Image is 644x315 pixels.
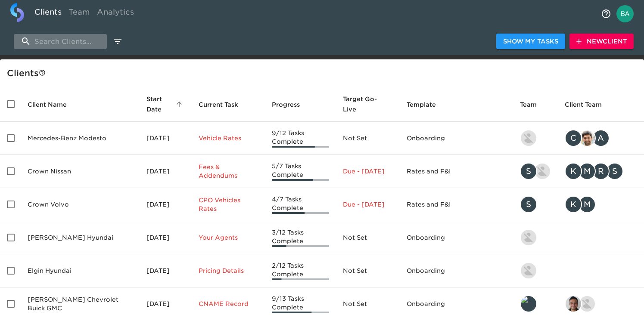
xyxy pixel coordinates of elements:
td: 3/12 Tasks Complete [265,221,336,254]
p: CPO Vehicles Rates [199,196,258,213]
span: This is the next Task in this Hub that should be completed [199,99,238,110]
div: C [565,130,582,147]
p: Your Agents [199,233,258,242]
button: edit [110,34,125,49]
p: Fees & Addendums [199,163,258,180]
td: Onboarding [400,254,513,287]
img: Profile [616,5,634,22]
span: Client Team [565,99,613,110]
div: leland@roadster.com [520,295,551,312]
div: kevin.lo@roadster.com [520,130,551,147]
div: clayton.mandel@roadster.com, sandeep@simplemnt.com, angelique.nurse@roadster.com [565,130,637,147]
div: S [520,163,537,180]
div: M [579,196,596,213]
td: Crown Nissan [21,155,140,188]
img: kevin.lo@roadster.com [521,263,536,278]
div: S [606,163,623,180]
td: Not Set [336,122,400,155]
a: Team [65,3,93,24]
span: Progress [272,99,311,110]
input: search [14,34,107,49]
div: R [592,163,610,180]
p: Vehicle Rates [199,134,258,142]
span: Show My Tasks [503,36,558,47]
p: CNAME Record [199,300,258,308]
img: nikko.foster@roadster.com [579,296,595,312]
td: 4/7 Tasks Complete [265,188,336,221]
td: Onboarding [400,122,513,155]
div: S [520,196,537,213]
div: kwilson@crowncars.com, mcooley@crowncars.com, rrobins@crowncars.com, sparent@crowncars.com [565,163,637,180]
td: Rates and F&I [400,155,513,188]
div: kevin.lo@roadster.com [520,229,551,246]
td: Rates and F&I [400,188,513,221]
td: [PERSON_NAME] Hyundai [21,221,140,254]
span: Current Task [199,99,249,110]
td: Mercedes-Benz Modesto [21,122,140,155]
td: 2/12 Tasks Complete [265,254,336,287]
img: sandeep@simplemnt.com [579,130,595,146]
td: [DATE] [140,155,192,188]
img: logo [10,3,24,22]
div: sai@simplemnt.com, nikko.foster@roadster.com [565,295,637,312]
td: [DATE] [140,221,192,254]
td: Crown Volvo [21,188,140,221]
span: Team [520,99,548,110]
img: kevin.lo@roadster.com [521,130,536,146]
div: A [592,130,610,147]
td: 5/7 Tasks Complete [265,155,336,188]
div: savannah@roadster.com [520,196,551,213]
button: notifications [596,3,616,24]
span: Calculated based on the start date and the duration of all Tasks contained in this Hub. [343,94,382,114]
td: [DATE] [140,254,192,287]
a: Analytics [93,3,137,24]
td: Onboarding [400,221,513,254]
td: Elgin Hyundai [21,254,140,287]
img: leland@roadster.com [521,296,536,312]
td: Not Set [336,254,400,287]
img: sai@simplemnt.com [566,296,581,312]
span: Template [407,99,447,110]
td: 9/12 Tasks Complete [265,122,336,155]
div: kwilson@crowncars.com, mcooley@crowncars.com [565,196,637,213]
span: New Client [576,36,627,47]
p: Due - [DATE] [343,167,393,176]
div: Client s [7,66,641,80]
div: M [579,163,596,180]
img: austin@roadster.com [535,164,550,179]
p: Due - [DATE] [343,200,393,209]
svg: This is a list of all of your clients and clients shared with you [39,69,46,76]
div: K [565,196,582,213]
a: Clients [31,3,65,24]
button: NewClient [569,34,634,49]
button: Show My Tasks [496,34,565,49]
p: Pricing Details [199,266,258,275]
td: Not Set [336,221,400,254]
img: kevin.lo@roadster.com [521,230,536,245]
td: [DATE] [140,122,192,155]
div: kevin.lo@roadster.com [520,262,551,279]
td: [DATE] [140,188,192,221]
div: K [565,163,582,180]
span: Target Go-Live [343,94,393,114]
span: Start Date [146,94,185,114]
span: Client Name [28,99,78,110]
div: savannah@roadster.com, austin@roadster.com [520,163,551,180]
